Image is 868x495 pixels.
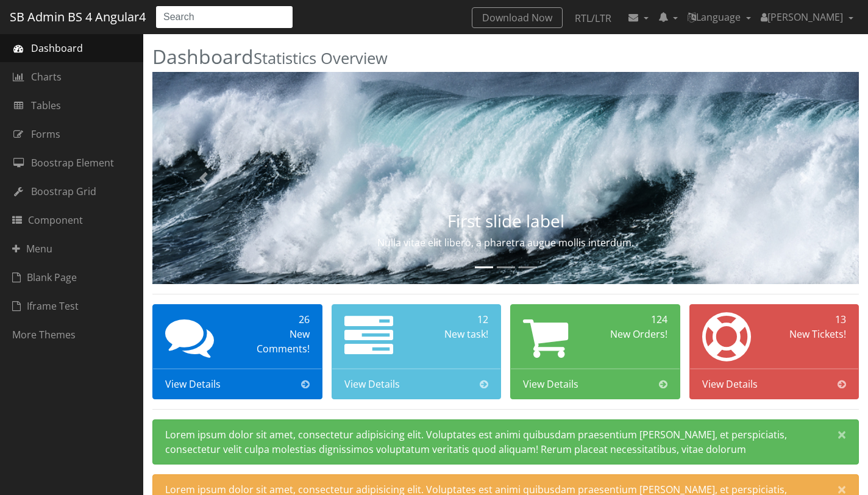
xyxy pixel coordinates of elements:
p: Nulla vitae elit libero, a pharetra augue mollis interdum. [258,235,753,250]
div: New task! [421,327,488,341]
a: Language [683,5,756,29]
img: Random first slide [152,72,859,284]
span: View Details [702,377,758,391]
a: RTL/LTR [565,7,621,29]
a: Download Now [472,7,563,28]
div: 26 [242,312,310,327]
span: View Details [165,377,221,391]
div: New Comments! [242,327,310,356]
div: 13 [778,312,846,327]
div: New Tickets! [778,327,846,341]
div: New Orders! [600,327,667,341]
div: Lorem ipsum dolor sit amet, consectetur adipisicing elit. Voluptates est animi quibusdam praesent... [152,419,859,465]
small: Statistics Overview [254,48,388,69]
h3: First slide label [258,212,753,230]
a: [PERSON_NAME] [756,5,858,29]
span: Menu [12,241,52,256]
span: View Details [344,377,400,391]
h2: Dashboard [152,46,859,67]
div: 124 [600,312,667,327]
span: × [838,426,846,443]
input: Search [155,5,293,29]
span: View Details [523,377,578,391]
a: SB Admin BS 4 Angular4 [10,5,146,29]
button: Close [825,420,858,449]
div: 12 [421,312,488,327]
